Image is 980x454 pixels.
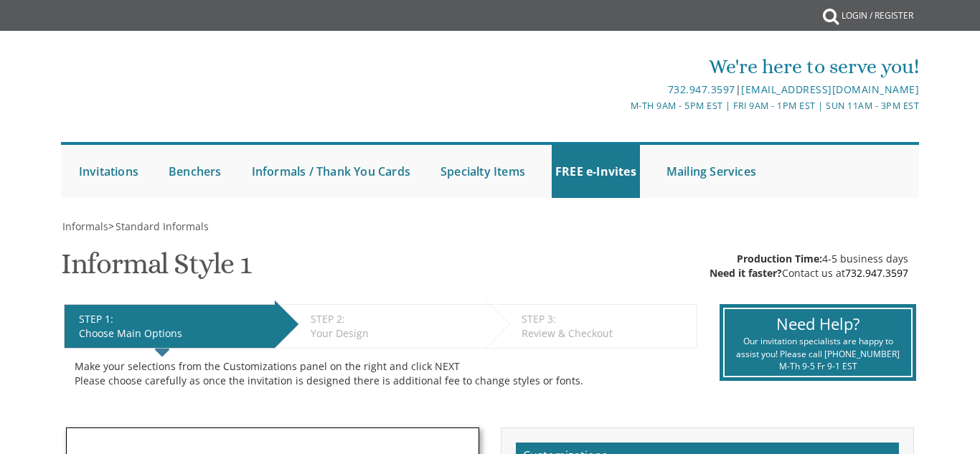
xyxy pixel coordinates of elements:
h1: Informal Style 1 [61,248,251,290]
a: [EMAIL_ADDRESS][DOMAIN_NAME] [741,82,919,96]
div: M-Th 9am - 5pm EST | Fri 9am - 1pm EST | Sun 11am - 3pm EST [348,98,920,113]
div: Make your selections from the Customizations panel on the right and click NEXT Please choose care... [75,359,687,388]
a: Standard Informals [114,219,209,233]
div: STEP 3: [522,312,689,326]
div: 4-5 business days Contact us at [710,252,908,280]
a: Informals / Thank You Cards [248,145,414,198]
a: Benchers [165,145,225,198]
a: 732.947.3597 [668,82,735,96]
div: STEP 2: [311,312,479,326]
div: Your Design [311,326,479,341]
span: Need it faster? [710,266,782,280]
a: 732.947.3597 [845,266,908,280]
span: > [108,219,209,233]
a: Informals [61,219,108,233]
span: Informals [62,219,108,233]
span: Standard Informals [116,219,209,233]
div: Review & Checkout [522,326,689,341]
a: Mailing Services [663,145,760,198]
span: Production Time: [737,252,822,265]
div: Choose Main Options [79,326,268,341]
div: We're here to serve you! [348,52,920,81]
a: Invitations [75,145,142,198]
a: Specialty Items [437,145,529,198]
div: STEP 1: [79,312,268,326]
div: Need Help? [735,313,901,335]
div: Our invitation specialists are happy to assist you! Please call [PHONE_NUMBER] M-Th 9-5 Fr 9-1 EST [735,335,901,372]
a: FREE e-Invites [552,145,640,198]
div: | [348,81,920,98]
